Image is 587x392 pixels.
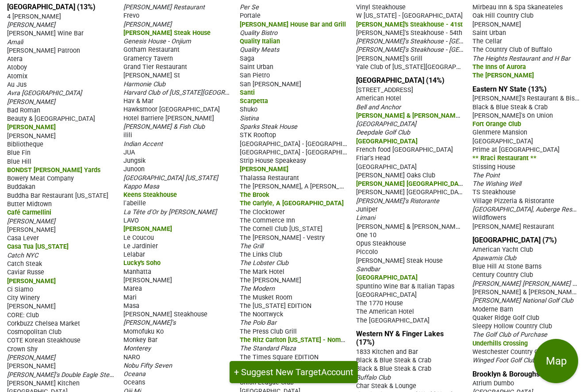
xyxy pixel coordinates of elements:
[356,248,378,256] span: Piccolo
[123,106,220,113] span: Hawksmoor [GEOGRAPHIC_DATA]
[123,208,217,216] span: La Tête d'Or by [PERSON_NAME]
[240,131,276,139] span: STK Rooftop
[472,197,554,205] span: Village Pizzeria & Ristorante
[7,354,55,361] span: [PERSON_NAME]
[240,12,261,19] span: Portale
[240,259,288,267] span: The Lobster Club
[240,225,322,233] span: The Cornell Club [US_STATE]
[240,208,285,216] span: The Clocktower
[472,46,552,54] span: The Country Club of Buffalo
[123,38,191,45] span: Genesis House - Onjium
[123,379,145,386] span: Oceans
[356,163,417,171] span: [GEOGRAPHIC_DATA]
[7,252,38,259] span: Catch NYC
[240,285,275,292] span: The Modern
[7,98,55,106] span: [PERSON_NAME]
[356,214,375,222] span: Limani
[356,138,418,145] span: [GEOGRAPHIC_DATA]
[472,306,513,313] span: Moderne Barn
[7,141,43,148] span: Bibliotheque
[472,314,539,322] span: Quaker Ridge Golf Club
[240,302,311,310] span: The [US_STATE] EDITION
[7,183,35,191] span: Buddakan
[123,81,165,88] span: Harmonie Club
[240,29,277,37] span: Quality Bistro
[240,46,279,54] span: Quality Meats
[472,348,547,356] span: Westchester Country Club
[356,188,467,196] span: [PERSON_NAME] [GEOGRAPHIC_DATA]
[7,166,100,174] span: BONDST [PERSON_NAME] Yards
[123,234,154,242] span: Le Coucou
[356,357,431,364] span: Black & Blue Steak & Crab
[472,112,553,119] span: [PERSON_NAME]'s On Union
[7,303,56,310] span: [PERSON_NAME]
[7,149,31,157] span: Blue Fin
[123,174,218,182] span: [GEOGRAPHIC_DATA] [US_STATE]
[240,311,283,318] span: The Noortwyck
[123,294,137,301] span: Mari
[7,328,61,336] span: Cosmopolitan Club
[472,29,506,37] span: Saint Urban
[356,317,430,324] span: The [GEOGRAPHIC_DATA]
[356,222,465,231] span: [PERSON_NAME] & [PERSON_NAME]'s
[472,4,563,11] span: Mirbeau Inn & Spa Skaneateles
[123,55,173,62] span: Gramercy Tavern
[240,106,257,113] span: Shuko
[356,206,378,213] span: Juniper
[356,154,390,162] span: Friar's Head
[123,140,163,148] span: Indian Accent
[123,200,146,207] span: l'abeille
[7,277,56,285] span: [PERSON_NAME]
[123,97,153,105] span: Hav & Mar
[123,354,140,361] span: NARO
[321,367,353,377] span: Account
[7,115,95,123] span: Beauty & [GEOGRAPHIC_DATA]
[7,132,56,140] span: [PERSON_NAME]
[356,265,380,273] span: Sandbar
[240,21,346,28] span: [PERSON_NAME] House Bar and Grill
[240,335,348,344] span: The Ritz Carlton [US_STATE] - Nomad
[356,95,401,102] span: American Hotel
[123,165,145,173] span: Junoon
[7,337,81,344] span: COTE Korean Steakhouse
[472,129,527,136] span: Glenmere Mansion
[240,328,297,335] span: The Press Club Grill
[7,243,69,250] span: Casa Tua [US_STATE]
[534,339,578,383] button: Map
[123,336,157,344] span: Monkey Bar
[7,158,31,165] span: Blue Hill
[7,320,80,327] span: Corkbuzz Chelsea Market
[356,129,410,136] span: Deepdale Golf Club
[356,12,463,19] span: W [US_STATE] - [GEOGRAPHIC_DATA]
[240,63,273,71] span: Saint Urban
[123,12,139,19] span: Frevo
[7,107,40,114] span: Bad Roman
[123,4,205,11] span: [PERSON_NAME] Restaurant
[7,47,80,54] span: [PERSON_NAME] Patroon
[472,214,506,222] span: Wildflowers
[240,165,288,173] span: [PERSON_NAME]
[7,294,40,302] span: City Winery
[123,63,187,71] span: Grand Tier Restaurant
[240,174,299,182] span: Thalassa Restaurant
[7,13,61,20] span: 4 [PERSON_NAME]
[472,94,583,102] span: [PERSON_NAME]'s Restaurant & Bistro
[356,330,444,346] a: Western NY & Finger Lakes (17%)
[240,268,284,276] span: The Mark Hotel
[472,12,533,19] span: Oak Hill Country Club
[472,146,560,154] span: Prime at [GEOGRAPHIC_DATA]
[123,183,159,190] span: Kappo Masa
[123,268,151,276] span: Manhatta
[356,172,435,179] span: [PERSON_NAME] Oaks Club
[472,63,526,71] span: The Inns of Aurora
[240,234,325,242] span: The [PERSON_NAME] - Vestry
[472,55,570,62] span: The Heights Restaurant and H Bar
[123,72,180,79] span: [PERSON_NAME] St
[472,172,500,179] span: The Point
[472,138,533,145] span: [GEOGRAPHIC_DATA]
[240,4,259,11] span: Per Se
[7,362,56,370] span: [PERSON_NAME]
[356,348,418,356] span: 1833 Kitchen and Bar
[472,163,515,171] span: Stissing House
[356,374,391,381] span: Buffalo Club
